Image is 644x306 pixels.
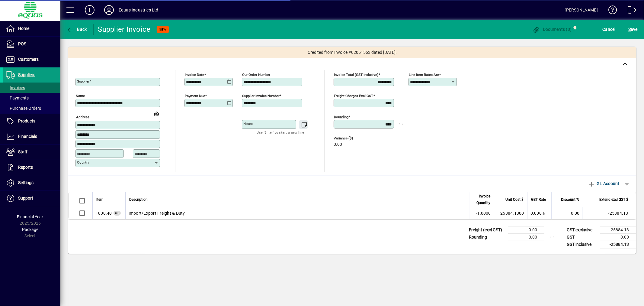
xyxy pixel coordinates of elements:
span: Invoices [6,85,25,90]
span: GST Rate [531,196,546,203]
td: -25884.13 [600,241,636,248]
td: 0.00 [508,226,544,233]
a: Products [3,114,60,129]
span: Discount % [561,196,579,203]
a: Staff [3,145,60,160]
mat-label: Invoice Total (GST inclusive) [334,73,378,77]
span: ave [628,24,638,34]
a: POS [3,37,60,52]
mat-label: Notes [243,122,253,126]
span: GL [115,211,119,215]
td: GST exclusive [564,226,600,233]
app-page-header-button: Back [60,24,94,35]
mat-label: Freight charges excl GST [334,94,373,98]
button: Documents (3) [531,24,573,35]
mat-label: Supplier invoice number [242,94,280,98]
a: Support [3,191,60,206]
a: Financials [3,129,60,144]
span: Products [18,119,35,123]
span: Settings [18,180,34,185]
span: NEW [159,28,167,31]
span: Credited from Invoice #02061563 dated [DATE]. [308,49,397,56]
mat-label: Invoice date [185,73,204,77]
span: Extend excl GST $ [599,196,628,203]
span: Invoice Quantity [474,193,490,206]
span: Staff [18,149,27,154]
a: Customers [3,52,60,67]
span: Import/Export Freight & Duty [96,210,112,216]
span: Payments [6,96,29,100]
span: Suppliers [18,72,35,77]
a: Purchase Orders [3,103,60,113]
button: GL Account [585,178,623,189]
mat-label: Our order number [242,73,270,77]
mat-label: Name [76,94,85,98]
span: POS [18,41,26,46]
td: 25884.1300 [494,207,527,219]
button: Add [80,5,99,15]
td: Import/Export Freight & Duty [125,207,470,219]
mat-hint: Use 'Enter' to start a new line [257,129,304,136]
span: Package [22,227,38,232]
div: Supplier Invoice [98,24,151,34]
span: Financial Year [17,214,43,219]
a: Invoices [3,83,60,93]
span: Customers [18,57,39,62]
td: 0.000% [527,207,551,219]
a: Settings [3,175,60,190]
td: 0.00 [508,233,544,241]
span: Support [18,196,33,200]
td: -25884.13 [600,226,636,233]
td: 0.00 [551,207,583,219]
a: Home [3,21,60,36]
span: Item [96,196,104,203]
span: Purchase Orders [6,106,41,111]
div: [PERSON_NAME] [565,5,598,15]
mat-label: Supplier [77,79,89,83]
td: -1.0000 [470,207,494,219]
mat-label: Rounding [334,115,348,119]
span: Back [67,27,87,32]
span: Home [18,26,29,31]
td: Rounding [466,233,508,241]
td: 0.00 [600,233,636,241]
span: S [628,27,631,32]
span: Variance ($) [334,136,370,140]
td: Freight (excl GST) [466,226,508,233]
mat-label: Line item rates are [409,73,439,77]
td: GST inclusive [564,241,600,248]
span: Documents (3) [533,27,572,32]
td: -25884.13 [583,207,636,219]
div: Equus Industries Ltd [119,5,159,15]
a: Reports [3,160,60,175]
a: Logout [623,1,636,21]
a: View on map [152,109,162,118]
button: Save [627,24,639,35]
mat-label: Country [77,160,89,164]
button: Cancel [601,24,617,35]
a: Payments [3,93,60,103]
a: Knowledge Base [604,1,617,21]
mat-label: Payment due [185,94,205,98]
span: 0.00 [334,142,342,147]
span: Description [129,196,148,203]
button: Profile [99,5,119,15]
span: Unit Cost $ [505,196,524,203]
span: Cancel [603,24,616,34]
span: Reports [18,165,33,170]
button: Back [65,24,88,35]
span: GL Account [588,179,620,188]
span: Financials [18,134,37,139]
td: GST [564,233,600,241]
